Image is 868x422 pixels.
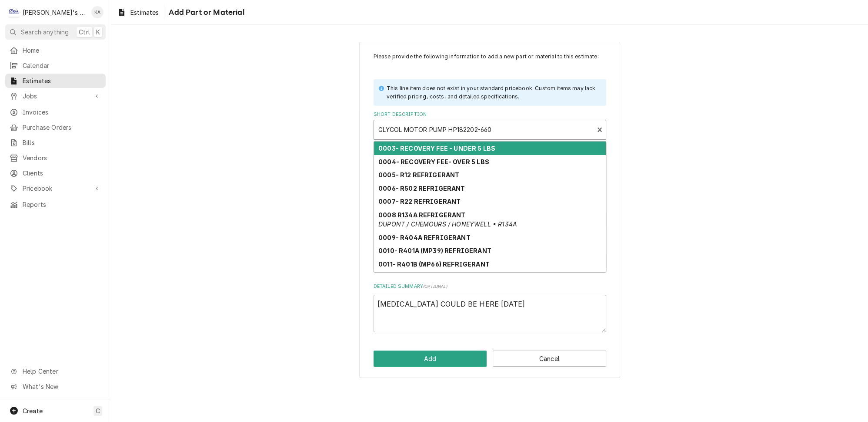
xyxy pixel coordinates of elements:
div: Field Errors [374,140,606,153]
span: Pricebook [23,184,88,193]
strong: 0006- R502 REFRIGERANT [378,185,465,192]
a: Calendar [5,58,106,73]
span: What's New [23,382,100,391]
strong: 0009- R404A REFRIGERANT [378,234,471,241]
div: [PERSON_NAME]'s Refrigeration [23,8,87,17]
strong: 0005- R12 REFRIGERANT [378,171,459,179]
button: Add [374,351,487,367]
span: Search anything [21,27,69,37]
span: Reports [23,200,101,209]
strong: 0003- RECOVERY FEE - UNDER 5 LBS [378,145,495,152]
button: Search anythingCtrlK [5,24,106,40]
div: Korey Austin's Avatar [91,6,103,18]
span: Estimates [130,8,159,17]
textarea: [MEDICAL_DATA] COULD BE HERE [DATE] [374,295,606,332]
a: Reports [5,197,106,212]
a: Go to Help Center [5,364,106,378]
a: Estimates [114,5,162,20]
strong: 0004- RECOVERY FEE- OVER 5 LBS [378,158,489,165]
div: Short Description [374,111,606,159]
span: Estimates [23,76,101,85]
span: Purchase Orders [23,123,101,132]
a: Vendors [5,151,106,165]
label: Detailed Summary [374,283,606,290]
span: Clients [23,169,101,178]
label: Short Description [374,111,606,118]
strong: 0011- R401B (MP66) REFRIGERANT [378,260,490,268]
em: DUPONT / CHEMOURS / HONEYWELL • R134A [378,220,517,228]
div: Button Group [374,351,606,367]
strong: 0007- R22 REFRIGERANT [378,198,461,205]
a: Purchase Orders [5,120,106,135]
a: Go to Pricebook [5,181,106,196]
strong: 0010- R401A (MP39) REFRIGERANT [378,247,491,254]
span: Help Center [23,367,100,376]
span: Calendar [23,61,101,70]
button: Cancel [493,351,606,367]
div: KA [91,6,103,18]
a: Go to Jobs [5,89,106,103]
span: Create [23,407,43,415]
a: Home [5,43,106,57]
div: Clay's Refrigeration's Avatar [8,6,20,18]
div: This line item does not exist in your standard pricebook. Custom items may lack verified pricing,... [387,84,598,101]
span: ( optional ) [423,284,447,289]
a: Invoices [5,105,106,119]
a: Estimates [5,74,106,88]
div: C [8,6,20,18]
span: Bills [23,138,101,147]
span: Jobs [23,91,88,101]
div: Line Item Create/Update Form [374,53,606,332]
strong: 0008 R134A REFRIGERANT [378,211,466,219]
span: K [96,27,100,37]
a: Bills [5,135,106,150]
p: Please provide the following information to add a new part or material to this estimate: [374,53,606,61]
div: Line Item Create/Update [359,42,620,378]
span: Ctrl [79,27,90,37]
span: Add Part or Material [166,7,244,18]
div: Detailed Summary [374,283,606,332]
a: Go to What's New [5,379,106,394]
span: Vendors [23,153,101,162]
div: Button Group Row [374,351,606,367]
span: C [96,406,100,415]
span: Invoices [23,108,101,117]
a: Clients [5,166,106,180]
span: Home [23,46,101,55]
